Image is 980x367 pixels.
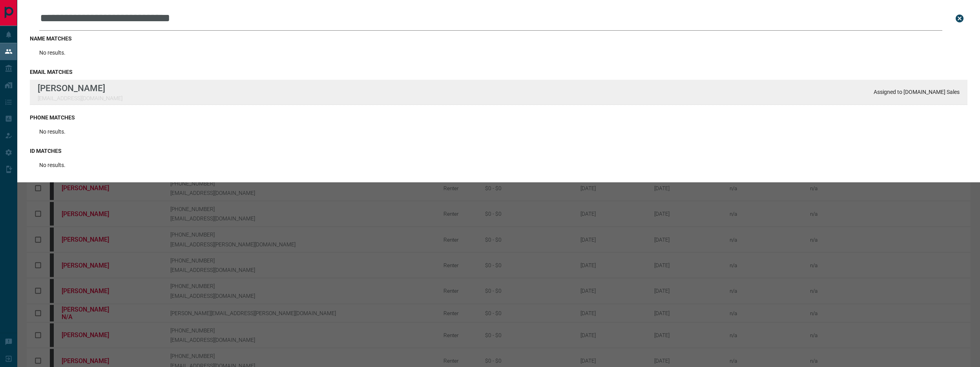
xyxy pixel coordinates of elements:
p: Assigned to [DOMAIN_NAME] Sales [874,89,960,95]
h3: id matches [30,148,967,154]
h3: email matches [30,69,967,75]
p: No results. [39,128,66,135]
h3: phone matches [30,114,967,121]
p: No results. [39,50,66,56]
h3: name matches [30,35,967,42]
button: close search bar [952,11,967,26]
p: [EMAIL_ADDRESS][DOMAIN_NAME] [38,95,122,101]
p: No results. [39,162,66,168]
p: [PERSON_NAME] [38,83,122,93]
